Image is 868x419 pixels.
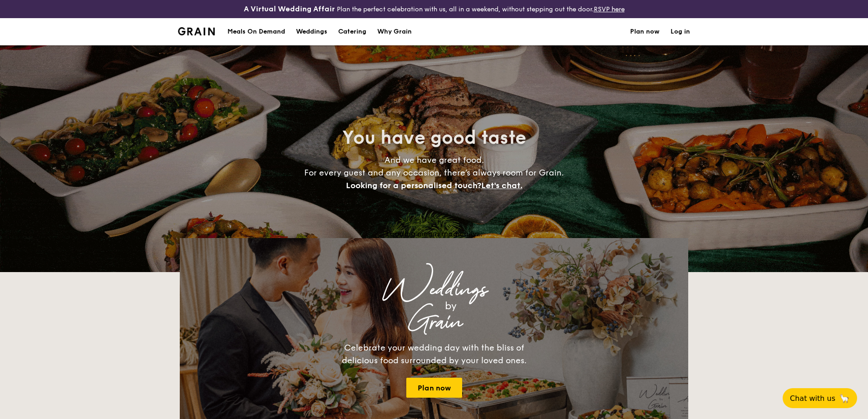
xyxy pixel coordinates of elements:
a: Meals On Demand [222,18,291,45]
a: Plan now [630,18,660,45]
a: Log in [671,18,690,45]
div: Celebrate your wedding day with the bliss of delicious food surrounded by your loved ones. [332,341,536,367]
h4: A Virtual Wedding Affair [244,4,335,15]
a: Plan now [406,378,462,398]
div: Why Grain [377,18,412,45]
a: Weddings [291,18,333,45]
div: Weddings [296,18,327,45]
div: Weddings [260,282,608,298]
div: Plan the perfect celebration with us, all in a weekend, without stepping out the door. [173,4,695,15]
div: by [293,298,608,314]
a: Catering [333,18,372,45]
a: Logotype [178,27,215,35]
img: Grain [178,27,215,35]
a: Why Grain [372,18,417,45]
div: Meals On Demand [227,18,285,45]
span: Chat with us [790,394,835,403]
button: Chat with us🦙 [783,388,857,408]
div: Grain [260,314,608,331]
a: RSVP here [594,5,625,13]
div: Loading menus magically... [180,229,688,238]
span: 🦙 [839,393,850,404]
h1: Catering [338,18,366,45]
span: Let's chat. [481,180,523,190]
